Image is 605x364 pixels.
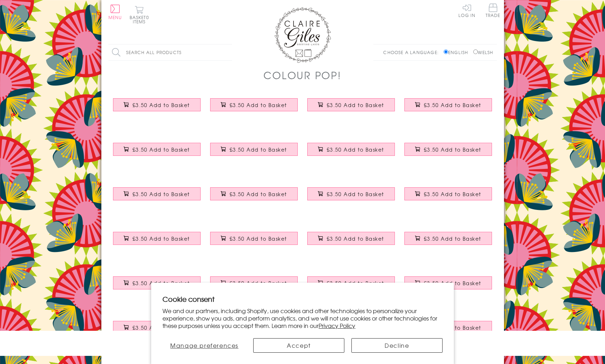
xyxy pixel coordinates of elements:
button: Decline [351,338,443,353]
button: £3.50 Add to Basket [210,232,298,245]
a: Birthday Card, Blue Stars, Happy Birthday, text foiled in shiny gold £3.50 Add to Basket [400,93,497,123]
a: Birthday Card, Flowers, Happy Birthday, text foiled in shiny gold £3.50 Add to Basket [108,227,206,257]
a: Birthday Card, Dots, Happy Birthday, text foiled in shiny gold £3.50 Add to Basket [400,137,497,168]
a: Birthday Card, Wife Pink Stars, Happy Birthday Wife, text foiled in shiny gold £3.50 Add to Basket [303,227,400,257]
a: Birthday Card, Colour Bolt, Happy Birthday, text foiled in shiny gold £3.50 Add to Basket [108,93,206,123]
span: £3.50 Add to Basket [327,280,384,287]
span: £3.50 Add to Basket [132,190,190,198]
a: Birthday Card, Daddy Blue Stars, Happy Birthday Daddy, text foiled in shiny gold £3.50 Add to Basket [303,271,400,301]
span: Manage preferences [170,341,238,350]
span: £3.50 Add to Basket [132,324,190,331]
span: £3.50 Add to Basket [230,280,287,287]
button: £3.50 Add to Basket [404,187,492,200]
span: £3.50 Add to Basket [327,146,384,153]
button: £3.50 Add to Basket [113,98,201,111]
a: Birthday Card, Pink Stars, Happy Birthday, text foiled in shiny gold £3.50 Add to Basket [108,137,206,168]
a: Birthday Card, Paper Planes, Happy Birthday, text foiled in shiny gold £3.50 Add to Basket [303,137,400,168]
span: £3.50 Add to Basket [424,190,481,198]
button: £3.50 Add to Basket [404,232,492,245]
span: £3.50 Add to Basket [230,190,287,198]
button: £3.50 Add to Basket [210,143,298,156]
button: £3.50 Add to Basket [210,276,298,289]
button: £3.50 Add to Basket [113,321,201,334]
p: Choose a language: [383,49,442,55]
h2: Cookie consent [162,294,443,304]
span: £3.50 Add to Basket [327,235,384,242]
a: Birthday Card, Colour Diamonds, Happy Birthday, text foiled in shiny gold £3.50 Add to Basket [206,137,303,168]
img: Claire Giles Greetings Cards [274,7,331,63]
span: £3.50 Add to Basket [132,280,190,287]
span: £3.50 Add to Basket [424,235,481,242]
span: 0 items [133,14,149,25]
input: Search [225,45,232,60]
button: Basket0 items [130,6,149,24]
a: Birthday Card, Pink Shapes, Happy Birthday, text foiled in shiny gold £3.50 Add to Basket [400,182,497,212]
label: English [444,49,471,55]
input: Search all products [108,45,232,60]
button: £3.50 Add to Basket [404,276,492,289]
button: £3.50 Add to Basket [404,143,492,156]
a: Birthday Card, Leaves, Happy Birthday, text foiled in shiny gold £3.50 Add to Basket [303,93,400,123]
span: £3.50 Add to Basket [424,280,481,287]
button: £3.50 Add to Basket [113,143,201,156]
button: £3.50 Add to Basket [307,143,395,156]
input: English [444,49,448,54]
a: Birthday Card, Dad Paper Planes, Happy Birthday Dad, text foiled in shiny gold £3.50 Add to Basket [400,227,497,257]
h1: Colour POP! [263,68,341,82]
button: £3.50 Add to Basket [307,232,395,245]
a: Privacy Policy [319,321,355,330]
button: £3.50 Add to Basket [210,187,298,200]
span: £3.50 Add to Basket [132,101,190,108]
span: £3.50 Add to Basket [230,146,287,153]
a: Birthday Card, Mam Colourful Dots, Happy Birthday Mam, text foiled in shiny gold £3.50 Add to Basket [206,271,303,301]
label: Welsh [473,49,493,55]
span: £3.50 Add to Basket [327,190,384,198]
button: Menu [108,5,122,19]
span: £3.50 Add to Basket [230,235,287,242]
a: Birthday Card, Star Boyfriend, text foiled in shiny gold £3.50 Add to Basket [108,316,206,346]
a: Birthday Card, Mummy Pink Stars, Happy Birthday Mummy, text foiled in shiny gold £3.50 Add to Basket [400,271,497,301]
button: £3.50 Add to Basket [307,276,395,289]
button: £3.50 Add to Basket [307,187,395,200]
a: Log In [458,4,475,17]
a: Birthday Card, Stars, Happy Birthday, text foiled in shiny gold £3.50 Add to Basket [303,182,400,212]
span: £3.50 Add to Basket [132,146,190,153]
a: Birthday Card, Dark Pink Stars, Happy Birthday, text foiled in shiny gold £3.50 Add to Basket [206,182,303,212]
span: Menu [108,14,122,20]
span: £3.50 Add to Basket [132,235,190,242]
button: Accept [253,338,344,353]
p: We and our partners, including Shopify, use cookies and other technologies to personalize your ex... [162,307,443,329]
button: £3.50 Add to Basket [113,187,201,200]
a: Birthday Card, Mum Pink Flowers, Happy Birthday Mum, text foiled in shiny gold £3.50 Add to Basket [108,271,206,301]
button: Manage preferences [162,338,246,353]
button: £3.50 Add to Basket [307,98,395,111]
span: Trade [486,4,500,17]
span: £3.50 Add to Basket [230,101,287,108]
span: £3.50 Add to Basket [327,101,384,108]
a: Birthday Card, Husband Yellow Chevrons, text foiled in shiny gold £3.50 Add to Basket [206,227,303,257]
a: Birthday Card, Colour Stars, Happy Birthday, text foiled in shiny gold £3.50 Add to Basket [108,182,206,212]
button: £3.50 Add to Basket [210,98,298,111]
span: £3.50 Add to Basket [424,101,481,108]
a: Birthday Card, Pink Flowers, Happy Birthday, text foiled in shiny gold £3.50 Add to Basket [206,93,303,123]
a: Trade [486,4,500,19]
span: £3.50 Add to Basket [424,146,481,153]
input: Welsh [473,49,478,54]
button: £3.50 Add to Basket [113,232,201,245]
button: £3.50 Add to Basket [404,98,492,111]
button: £3.50 Add to Basket [113,276,201,289]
